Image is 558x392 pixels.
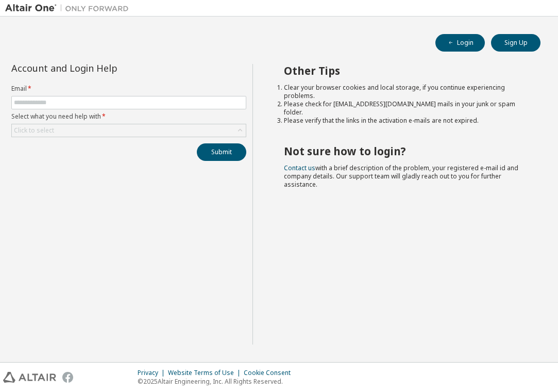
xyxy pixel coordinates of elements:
p: © 2025 Altair Engineering, Inc. All Rights Reserved. [138,377,297,386]
h2: Not sure how to login? [284,144,522,158]
button: Login [435,34,485,52]
span: with a brief description of the problem, your registered e-mail id and company details. Our suppo... [284,164,518,189]
label: Select what you need help with [11,112,246,121]
label: Email [11,85,246,93]
div: Privacy [138,369,168,377]
li: Please check for [EMAIL_ADDRESS][DOMAIN_NAME] mails in your junk or spam folder. [284,100,522,117]
div: Account and Login Help [11,64,199,72]
button: Submit [197,143,246,161]
div: Website Terms of Use [168,369,244,377]
h2: Other Tips [284,64,522,77]
a: Contact us [284,164,315,172]
div: Click to select [12,124,246,137]
li: Clear your browser cookies and local storage, if you continue experiencing problems. [284,84,522,100]
img: Altair One [5,3,134,13]
div: Cookie Consent [244,369,297,377]
img: altair_logo.svg [3,372,56,383]
li: Please verify that the links in the activation e-mails are not expired. [284,117,522,125]
img: facebook.svg [62,372,73,383]
button: Sign Up [491,34,540,52]
div: Click to select [14,126,54,135]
